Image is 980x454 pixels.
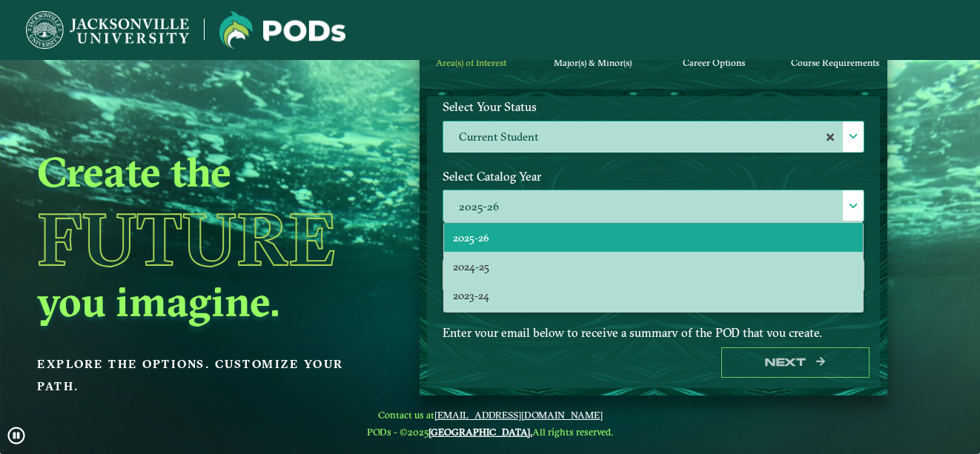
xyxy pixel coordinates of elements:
li: 2023-24 [444,281,863,310]
span: 2023-24 [453,289,489,302]
h2: Create the [37,146,384,198]
label: 2025-26 [443,190,864,222]
span: Course Requirements [791,57,879,68]
label: Select Your Status [431,93,875,121]
li: 2024-25 [444,252,863,281]
img: Jacksonville University logo [219,11,345,49]
button: Next [721,347,870,378]
a: [GEOGRAPHIC_DATA]. [428,426,532,438]
label: Select Your Area(s) of Interest [431,232,875,259]
li: 2025-26 [444,223,863,252]
label: Current Student [443,121,864,153]
span: Contact us at [367,409,613,421]
p: Maximum 2 selections are allowed [443,295,864,309]
span: PODs - ©2025 All rights reserved. [367,426,613,438]
h2: you imagine. [37,276,384,327]
span: 2024-25 [453,260,489,273]
sup: ⋆ [443,293,448,304]
span: Area(s) of Interest [436,57,506,68]
p: Explore the options. Customize your path. [37,353,384,398]
h1: Future [37,203,384,276]
span: Major(s) & Minor(s) [554,57,632,68]
a: [EMAIL_ADDRESS][DOMAIN_NAME] [434,409,603,421]
span: Career Options [683,57,745,68]
span: 2025-26 [453,231,489,244]
label: Enter your email below to receive a summary of the POD that you create. [431,319,875,347]
li: 2022-23 [444,310,863,338]
label: Select Catalog Year [431,163,875,190]
img: Jacksonville University logo [26,11,189,49]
